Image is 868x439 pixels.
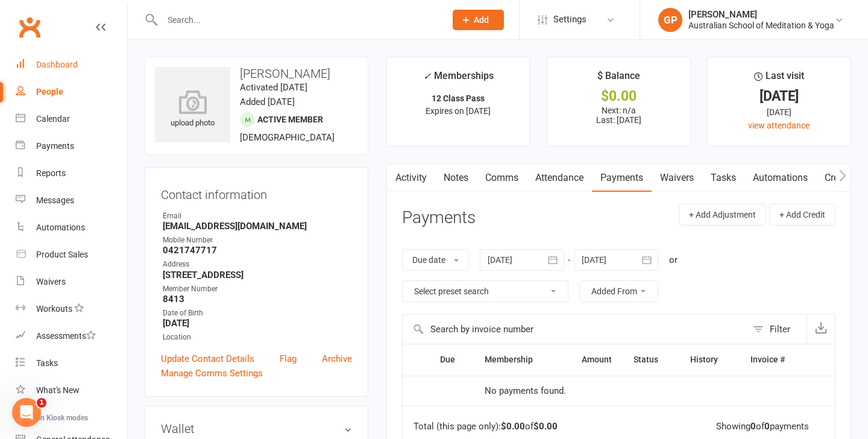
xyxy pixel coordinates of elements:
[658,8,682,32] div: GP
[750,421,756,432] strong: 0
[579,280,658,302] button: Added From
[36,114,70,124] div: Calendar
[403,315,747,344] input: Search by invoice number
[163,318,352,329] strong: [DATE]
[553,6,587,33] span: Settings
[163,308,352,319] div: Date of Birth
[702,164,744,192] a: Tasks
[432,93,485,103] strong: 12 Class Pass
[36,195,74,205] div: Messages
[163,235,352,246] div: Mobile Number
[161,183,352,201] h3: Contact information
[16,323,127,350] a: Assessments
[36,385,80,395] div: What's New
[402,209,476,227] h3: Payments
[748,121,810,130] a: view attendance
[12,398,41,427] iframe: Intercom live chat
[36,141,74,151] div: Payments
[240,96,295,107] time: Added [DATE]
[764,421,770,432] strong: 0
[429,344,474,375] th: Due
[719,90,840,103] div: [DATE]
[747,315,807,344] button: Filter
[163,210,352,222] div: Email
[679,344,740,375] th: History
[163,245,352,256] strong: 0421747717
[16,106,127,133] a: Calendar
[592,164,652,192] a: Payments
[161,366,263,381] a: Manage Comms Settings
[402,249,469,271] button: Due date
[770,322,790,336] div: Filter
[36,60,78,69] div: Dashboard
[426,106,491,116] span: Expires on [DATE]
[688,20,834,31] div: Australian School of Meditation & Yoga
[280,352,297,366] a: Flag
[740,344,808,375] th: Invoice #
[597,68,640,90] div: $ Balance
[16,160,127,187] a: Reports
[679,204,766,226] button: + Add Adjustment
[36,331,96,341] div: Assessments
[16,214,127,241] a: Automations
[16,377,127,404] a: What's New
[16,268,127,295] a: Waivers
[163,270,352,280] strong: [STREET_ADDRESS]
[36,223,85,232] div: Automations
[474,15,489,25] span: Add
[474,344,559,375] th: Membership
[435,164,477,192] a: Notes
[623,344,679,375] th: Status
[414,422,558,432] div: Total (this page only): of
[559,344,623,375] th: Amount
[16,133,127,160] a: Payments
[744,164,816,192] a: Automations
[769,204,835,226] button: + Add Credit
[423,71,431,82] i: ✓
[527,164,592,192] a: Attendance
[14,12,45,42] a: Clubworx
[36,168,66,178] div: Reports
[161,352,254,366] a: Update Contact Details
[257,115,323,124] span: Active member
[36,87,63,96] div: People
[240,132,335,143] span: [DEMOGRAPHIC_DATA]
[163,259,352,270] div: Address
[155,90,230,130] div: upload photo
[155,67,358,80] h3: [PERSON_NAME]
[474,376,623,406] td: No payments found.
[163,221,352,232] strong: [EMAIL_ADDRESS][DOMAIN_NAME]
[558,90,679,103] div: $0.00
[36,304,72,314] div: Workouts
[387,164,435,192] a: Activity
[16,187,127,214] a: Messages
[36,250,88,259] div: Product Sales
[688,9,834,20] div: [PERSON_NAME]
[240,82,307,93] time: Activated [DATE]
[16,78,127,106] a: People
[16,241,127,268] a: Product Sales
[37,398,46,408] span: 1
[163,332,352,343] div: Location
[36,277,66,286] div: Waivers
[501,421,525,432] strong: $0.00
[36,358,58,368] div: Tasks
[669,253,678,267] div: or
[716,422,809,432] div: Showing of payments
[322,352,352,366] a: Archive
[719,106,840,119] div: [DATE]
[163,294,352,305] strong: 8413
[533,421,558,432] strong: $0.00
[16,295,127,323] a: Workouts
[163,283,352,295] div: Member Number
[16,51,127,78] a: Dashboard
[161,422,352,435] h3: Wallet
[477,164,527,192] a: Comms
[453,10,504,30] button: Add
[558,106,679,125] p: Next: n/a Last: [DATE]
[652,164,702,192] a: Waivers
[159,11,437,28] input: Search...
[16,350,127,377] a: Tasks
[423,68,494,90] div: Memberships
[754,68,804,90] div: Last visit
